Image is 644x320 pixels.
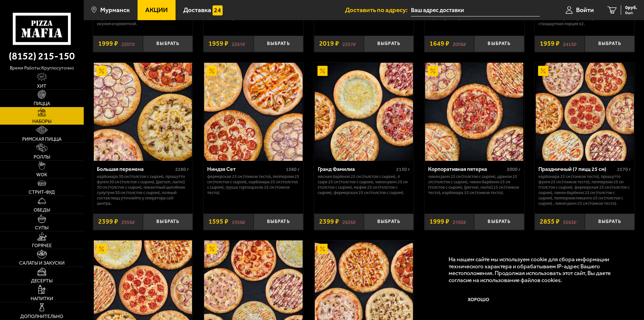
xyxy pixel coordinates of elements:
[31,296,53,301] span: Напитки
[319,218,339,225] span: 2399 ₽
[97,66,107,76] img: Акционный
[617,167,631,172] span: 2570 г
[37,84,46,89] span: Хит
[98,218,118,225] span: 2399 ₽
[97,244,107,254] img: Акционный
[342,218,356,225] s: 2635 ₽
[98,40,118,47] span: 1999 ₽
[428,166,505,172] div: Корпоративная пятерка
[94,63,192,161] img: Большая перемена
[121,40,135,47] s: 2207 ₽
[36,173,47,177] span: WOK
[143,36,193,52] button: Выбрать
[449,256,624,284] p: На нашем сайте мы используем cookie для сбора информации технического характера и обрабатываем IP...
[318,174,410,195] p: Мясная Барбекю 25 см (толстое с сыром), 4 сыра 25 см (толстое с сыром), Чикен Ранч 25 см (толстое...
[318,166,395,172] div: Гранд Фамилиа
[209,218,228,225] span: 1595 ₽
[453,218,466,225] s: 2705 ₽
[625,11,637,15] span: 0 шт.
[35,226,48,230] span: Супы
[34,208,50,213] span: Обеды
[254,36,303,52] button: Выбрать
[428,66,438,76] img: Акционный
[213,5,223,15] img: 15daf4d41897b9f0e9f617042186c801.svg
[364,214,414,230] button: Выбрать
[449,290,509,310] button: Хорошо
[585,214,635,230] button: Выбрать
[19,261,65,266] span: Салаты и закуски
[453,40,466,47] s: 2096 ₽
[121,218,135,225] s: 2956 ₽
[207,174,300,195] p: Фермерская 25 см (тонкое тесто), Пепперони 25 см (толстое с сыром), Карбонара 25 см (толстое с сы...
[585,36,635,52] button: Выбрать
[563,40,576,47] s: 2413 ₽
[209,40,228,47] span: 1959 ₽
[207,66,217,76] img: Акционный
[100,7,130,13] span: Мурманск
[538,166,615,172] div: Праздничный (7 пицц 25 см)
[232,40,245,47] s: 2267 ₽
[143,214,193,230] button: Выбрать
[345,7,411,13] span: Доставить по адресу:
[576,7,594,13] span: Войти
[396,167,410,172] span: 2130 г
[97,174,189,206] p: Карбонара 30 см (толстое с сыром), Прошутто Фунги 30 см (толстое с сыром), [PERSON_NAME] 30 см (т...
[507,167,521,172] span: 2000 г
[232,218,245,225] s: 1956 ₽
[625,5,637,10] span: 0 руб.
[425,63,523,161] img: Корпоративная пятерка
[411,4,540,16] input: Ваш адрес доставки
[540,218,560,225] span: 2855 ₽
[540,40,560,47] span: 1959 ₽
[342,40,356,47] s: 2257 ₽
[317,244,328,254] img: Акционный
[474,36,524,52] button: Выбрать
[474,214,524,230] button: Выбрать
[97,166,174,172] div: Большая перемена
[563,218,576,225] s: 3563 ₽
[32,119,51,124] span: Наборы
[93,63,193,161] a: АкционныйБольшая перемена
[207,244,217,254] img: Акционный
[317,66,328,76] img: Акционный
[286,167,300,172] span: 1380 г
[175,167,189,172] span: 2280 г
[424,63,524,161] a: АкционныйКорпоративная пятерка
[32,243,52,248] span: Горячее
[34,101,50,106] span: Пицца
[31,279,52,283] span: Десерты
[207,166,284,172] div: Ниндзя Сет
[203,63,303,161] a: АкционныйНиндзя Сет
[254,214,303,230] button: Выбрать
[20,314,63,319] span: Дополнительно
[145,7,168,13] span: Акции
[538,174,631,206] p: Карбонара 25 см (тонкое тесто), Прошутто Фунги 25 см (тонкое тесто), Пепперони 25 см (толстое с с...
[535,63,635,161] a: АкционныйПраздничный (7 пицц 25 см)
[429,40,449,47] span: 1649 ₽
[29,190,55,195] span: Стрит-фуд
[538,66,548,76] img: Акционный
[428,174,521,195] p: Чикен Ранч 25 см (толстое с сыром), Дракон 25 см (толстое с сыром), Чикен Барбекю 25 см (толстое ...
[429,218,449,225] span: 1999 ₽
[34,155,50,159] span: Роллы
[319,40,339,47] span: 2019 ₽
[364,36,414,52] button: Выбрать
[22,137,62,142] span: Римская пицца
[536,63,634,161] img: Праздничный (7 пицц 25 см)
[183,7,211,13] span: Доставка
[314,63,414,161] a: АкционныйГранд Фамилиа
[315,63,413,161] img: Гранд Фамилиа
[204,63,302,161] img: Ниндзя Сет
